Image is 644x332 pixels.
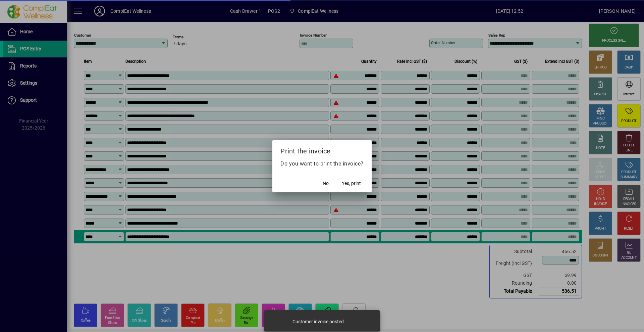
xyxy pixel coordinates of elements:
button: Yes, print [339,178,364,190]
h2: Print the invoice [272,140,372,159]
p: Do you want to print the invoice? [280,160,364,168]
span: Yes, print [342,180,361,187]
button: No [315,178,336,190]
span: No [323,180,329,187]
div: Customer invoice posted. [292,318,345,325]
